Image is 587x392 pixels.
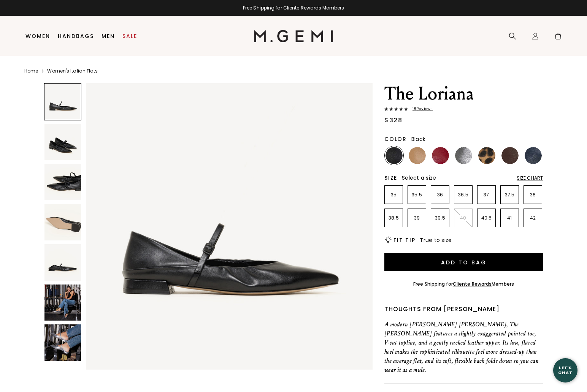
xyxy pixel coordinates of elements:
img: Navy [525,147,542,164]
img: The Loriana [44,244,81,281]
img: Dark Red [432,147,449,164]
h2: Size [384,175,397,181]
span: True to size [420,236,452,244]
p: 35.5 [408,192,426,198]
h1: The Loriana [384,83,543,104]
img: The Loriana [44,285,81,321]
h2: Fit Tip [393,237,415,243]
a: Home [24,68,38,74]
img: Light Tan [409,147,426,164]
div: Size Chart [517,175,543,181]
div: $328 [384,116,402,125]
span: Black [411,135,425,143]
a: Handbags [58,33,94,39]
p: 38.5 [385,215,403,221]
a: 18Reviews [384,107,543,113]
img: The Loriana [86,83,373,370]
span: 18 Review s [408,107,433,111]
div: Let's Chat [553,365,577,375]
p: 36 [431,192,449,198]
img: Black [386,147,403,164]
span: Select a size [402,174,436,182]
p: 40.5 [478,215,495,221]
img: Gunmetal [455,147,472,164]
div: Free Shipping for Members [413,281,514,287]
p: 37.5 [501,192,519,198]
p: 38 [524,192,542,198]
img: The Loriana [44,204,81,240]
p: 37 [478,192,495,198]
img: Leopard [478,147,495,164]
a: Men [102,33,115,39]
img: The Loriana [44,124,81,160]
img: M.Gemi [254,30,333,42]
img: The Loriana [44,164,81,200]
a: Sale [122,33,137,39]
p: 42 [524,215,542,221]
a: Women's Italian Flats [47,68,98,74]
p: 39 [408,215,426,221]
p: 41 [501,215,519,221]
img: The Loriana [44,324,81,361]
div: Thoughts from [PERSON_NAME] [384,305,543,314]
a: Women [25,33,50,39]
img: Chocolate [501,147,519,164]
button: Add to Bag [384,253,543,271]
p: 35 [385,192,403,198]
a: Cliente Rewards [453,281,492,287]
h2: Color [384,136,407,142]
p: 40 [454,215,472,221]
p: 39.5 [431,215,449,221]
span: A modern [PERSON_NAME] [PERSON_NAME], The [PERSON_NAME] features a slightly exaggerated pointed t... [384,321,539,373]
p: 36.5 [454,192,472,198]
